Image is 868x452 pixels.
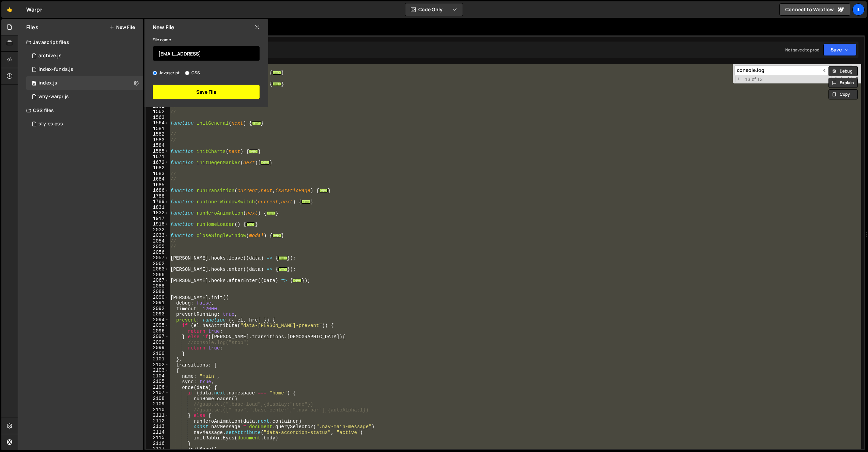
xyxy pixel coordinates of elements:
div: 2116 [146,441,169,447]
div: 2056 [146,250,169,255]
input: Javascript [153,71,157,75]
div: 1789 [146,199,169,205]
div: 2111 [146,412,169,418]
div: 1672 [146,160,169,166]
span: 0 [32,81,36,87]
span: ... [273,234,281,237]
span: Toggle Replace mode [735,76,742,82]
button: Code Only [405,3,463,16]
span: 13 of 13 [742,77,765,82]
div: index.js [38,80,57,86]
button: Save File [153,85,260,99]
button: Copy [828,89,858,99]
span: ... [273,82,281,85]
div: 1832 [146,210,169,216]
div: 2117 [146,446,169,452]
div: 2113 [146,424,169,430]
div: 2109 [146,401,169,407]
div: 2063 [146,266,169,272]
div: 2112 [146,418,169,424]
div: 2033 [146,233,169,238]
div: index-funds.js [38,66,73,73]
div: 1582 [146,131,169,137]
a: Connect to Webflow [779,3,850,16]
div: 2054 [146,238,169,244]
div: 2102 [146,362,169,368]
div: 2110 [146,407,169,413]
div: 1918 [146,221,169,227]
div: 14312/36730.js [26,76,143,90]
span: ... [261,160,269,164]
div: styles.css [38,121,63,127]
div: CSS files [18,104,143,117]
span: ​ [820,65,830,75]
div: 1564 [146,120,169,126]
div: 2090 [146,295,169,300]
div: 1581 [146,126,169,132]
span: ... [319,189,328,192]
div: 2093 [146,311,169,317]
span: ... [273,71,281,74]
span: ... [267,211,276,215]
div: 2067 [146,278,169,283]
div: 2099 [146,345,169,351]
button: Explain [828,78,858,88]
div: 14312/46165.css [26,117,143,131]
div: 14312/43467.js [26,49,143,63]
div: 2097 [146,334,169,340]
div: 2100 [146,351,169,357]
div: 2115 [146,435,169,441]
span: ... [278,256,287,260]
button: Save [823,44,856,56]
div: 14312/41611.js [26,63,143,76]
div: 2055 [146,244,169,250]
span: ... [278,267,287,271]
div: 2088 [146,283,169,289]
div: 1686 [146,188,169,193]
span: ... [249,149,258,153]
div: 1584 [146,143,169,149]
button: Debug [828,66,858,76]
span: ... [246,222,255,226]
div: 2032 [146,227,169,233]
label: CSS [185,69,200,76]
div: 2105 [146,379,169,385]
label: Javascript [153,69,180,76]
div: 1583 [146,137,169,143]
span: ... [252,121,261,125]
div: 2092 [146,306,169,312]
div: 1671 [146,154,169,160]
div: 2089 [146,289,169,295]
div: 2104 [146,373,169,379]
div: Not saved to prod [785,47,819,53]
div: 1562 [146,109,169,115]
a: Il [852,3,865,16]
div: 1831 [146,205,169,211]
div: 2095 [146,323,169,328]
div: 2107 [146,390,169,396]
div: 1682 [146,165,169,171]
div: 2091 [146,300,169,306]
label: File name [153,36,171,43]
input: CSS [185,71,189,75]
div: 1683 [146,171,169,177]
div: 2094 [146,317,169,323]
span: ... [301,200,310,204]
h2: New File [153,24,174,31]
div: 1684 [146,176,169,182]
div: 1917 [146,216,169,222]
div: 2101 [146,356,169,362]
div: archive.js [38,53,62,59]
input: Name [153,46,260,61]
div: 2062 [146,261,169,267]
div: 2096 [146,328,169,334]
div: why-warpr.js [38,94,69,100]
div: 2098 [146,340,169,345]
div: 2057 [146,255,169,261]
h2: Files [26,24,38,31]
div: 2108 [146,396,169,402]
div: 2106 [146,385,169,390]
div: 1685 [146,182,169,188]
div: 14312/37534.js [26,90,143,104]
